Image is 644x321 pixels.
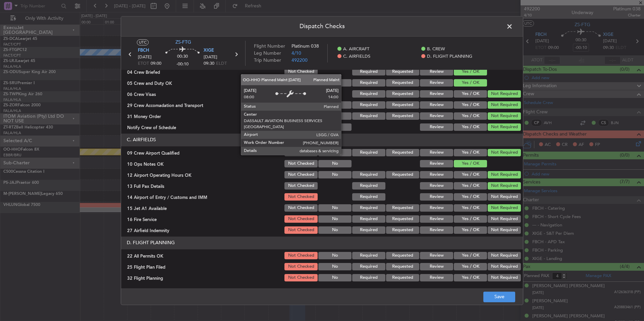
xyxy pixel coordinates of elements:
[488,263,521,270] button: Not Required
[488,90,521,98] button: Not Required
[488,123,521,131] button: Not Required
[121,16,523,37] header: Dispatch Checks
[488,101,521,109] button: Not Required
[488,215,521,223] button: Not Required
[488,112,521,120] button: Not Required
[488,182,521,190] button: Not Required
[488,204,521,212] button: Not Required
[488,226,521,234] button: Not Required
[488,171,521,178] button: Not Required
[488,274,521,281] button: Not Required
[488,193,521,201] button: Not Required
[488,252,521,259] button: Not Required
[488,149,521,156] button: Not Required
